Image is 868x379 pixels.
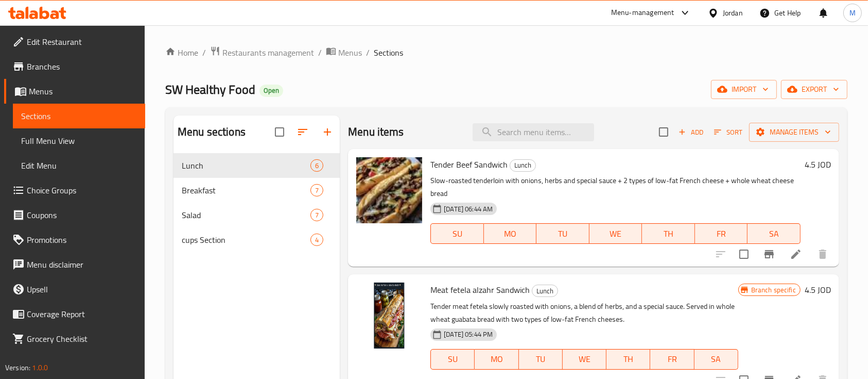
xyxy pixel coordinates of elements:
span: SU [435,352,471,367]
span: Menu disclaimer [27,258,137,271]
div: cups Section4 [173,227,340,252]
span: 1.0.0 [32,361,48,374]
span: Sections [374,46,403,59]
span: 4 [311,235,323,245]
button: delete [810,242,835,267]
button: FR [695,223,748,244]
button: SA [748,223,801,244]
span: cups Section [182,234,310,246]
span: SW Healthy Food [165,78,255,101]
span: FR [699,226,744,241]
button: import [711,80,777,99]
div: items [310,234,323,246]
span: Menus [338,46,362,59]
span: Add [677,126,705,138]
span: Select section [653,121,674,143]
a: Edit Restaurant [4,29,145,54]
span: Meat fetela alzahr Sandwich [430,282,530,298]
div: Jordan [723,7,743,19]
span: TU [523,352,559,367]
span: Tender Beef Sandwich [430,157,508,172]
span: WE [567,352,602,367]
span: Sort [714,126,742,138]
a: Branches [4,54,145,79]
button: Manage items [749,123,839,142]
h2: Menu items [348,124,404,140]
span: M [849,7,856,19]
span: Add item [674,124,707,140]
span: Choice Groups [27,184,137,196]
span: SA [752,226,796,241]
span: 7 [311,210,323,220]
button: WE [563,349,606,370]
a: Sections [13,104,145,128]
button: TH [642,223,695,244]
span: TH [611,352,646,367]
button: MO [484,223,537,244]
a: Coupons [4,203,145,227]
div: items [310,184,323,196]
li: / [318,46,322,59]
button: export [781,80,847,99]
span: export [789,83,839,96]
span: Branch specific [747,285,800,295]
span: Grocery Checklist [27,333,137,345]
span: TU [541,226,585,241]
img: Meat fetela alzahr Sandwich [356,283,422,349]
a: Choice Groups [4,178,145,203]
a: Edit menu item [790,248,802,260]
button: WE [589,223,643,244]
a: Upsell [4,277,145,302]
span: Lunch [510,159,535,171]
span: TH [646,226,691,241]
span: Select all sections [269,121,290,143]
button: MO [475,349,518,370]
span: Full Menu View [21,135,137,147]
button: FR [650,349,694,370]
button: TU [536,223,589,244]
span: [DATE] 05:44 PM [440,329,497,339]
h6: 4.5 JOD [805,157,831,172]
span: Promotions [27,234,137,246]
div: Menu-management [611,7,674,19]
input: search [473,123,594,141]
span: import [719,83,769,96]
a: Full Menu View [13,128,145,153]
span: MO [479,352,514,367]
span: SA [699,352,734,367]
div: Lunch [532,285,558,297]
h6: 4.5 JOD [805,283,831,297]
span: Lunch [182,159,310,172]
div: Breakfast7 [173,178,340,203]
button: TH [606,349,650,370]
span: Branches [27,60,137,73]
a: Coverage Report [4,302,145,326]
div: Salad7 [173,203,340,227]
span: Lunch [532,285,558,297]
span: Upsell [27,283,137,295]
div: items [310,159,323,172]
span: MO [488,226,533,241]
span: Open [259,86,283,95]
div: Lunch6 [173,153,340,178]
span: Menus [29,85,137,97]
a: Menus [326,46,362,59]
span: Restaurants management [222,46,314,59]
a: Home [165,46,198,59]
span: Sections [21,110,137,122]
h2: Menu sections [178,124,246,140]
button: Sort [711,124,745,140]
li: / [202,46,206,59]
a: Promotions [4,227,145,252]
span: 6 [311,161,323,171]
span: Version: [5,361,30,374]
span: Select to update [733,243,755,265]
button: Branch-specific-item [757,242,782,267]
button: Add section [315,120,340,144]
span: Breakfast [182,184,310,196]
a: Menus [4,79,145,104]
span: Coupons [27,209,137,221]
